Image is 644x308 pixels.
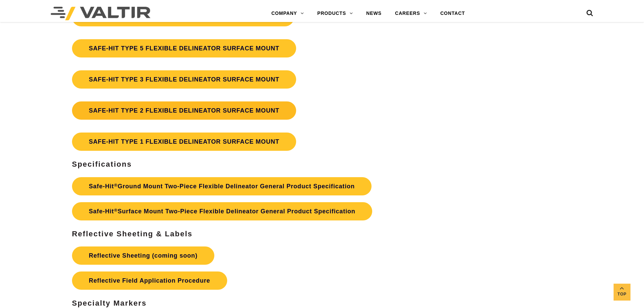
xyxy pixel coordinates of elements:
b: Specialty Markers [72,299,147,307]
a: COMPANY [265,7,311,20]
sup: ® [114,208,118,213]
b: Reflective Sheeting & Labels [72,230,193,238]
a: CAREERS [388,7,434,20]
a: Reflective Field Application Procedure [72,271,227,290]
a: CONTACT [433,7,472,20]
a: SAFE-HIT TYPE 3 FLEXIBLE DELINEATOR SURFACE MOUNT [72,70,296,89]
a: NEWS [359,7,388,20]
sup: ® [114,183,118,188]
a: Safe-Hit®Surface Mount Two-Piece Flexible Delineator General Product Specification [72,202,372,220]
a: SAFE-HIT TYPE 2 FLEXIBLE DELINEATOR SURFACE MOUNT [72,101,296,120]
a: SAFE-HIT TYPE 5 FLEXIBLE DELINEATOR SURFACE MOUNT [72,39,296,57]
a: Top [614,284,630,301]
img: Valtir [51,7,150,20]
span: Top [614,290,630,298]
a: SAFE-HIT TYPE 1 FLEXIBLE DELINEATOR SURFACE MOUNT [72,133,296,151]
a: Reflective Sheeting (coming soon) [72,246,214,265]
a: PRODUCTS [311,7,360,20]
b: Specifications [72,160,132,168]
a: Safe-Hit®Ground Mount Two-Piece Flexible Delineator General Product Specification [72,177,372,195]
